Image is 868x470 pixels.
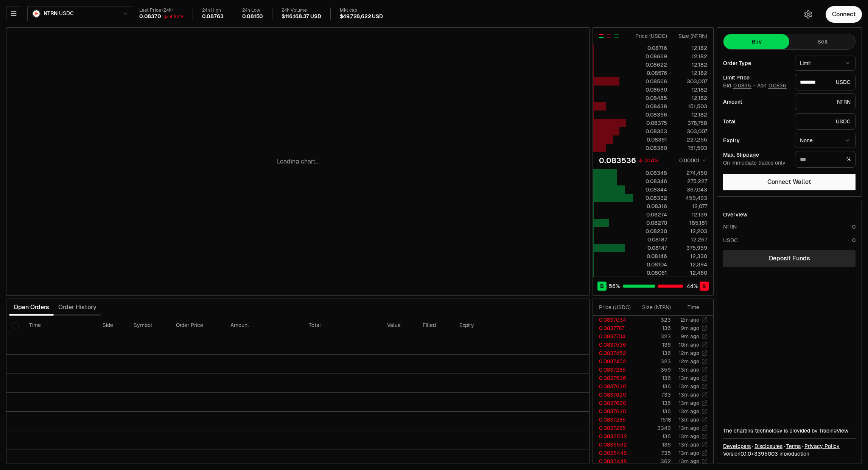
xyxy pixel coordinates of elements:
[44,10,58,17] span: NTRN
[634,316,671,324] td: 323
[757,82,787,89] span: Ask
[789,34,855,49] button: Sell
[674,236,707,243] div: 12,267
[633,211,667,218] div: 0.08274
[634,349,671,357] td: 136
[633,194,667,202] div: 0.08332
[593,440,634,449] td: 0.0836532
[679,391,699,398] time: 13m ago
[679,408,699,415] time: 13m ago
[674,103,707,110] div: 151,503
[9,300,54,315] button: Open Orders
[633,128,667,135] div: 0.08363
[723,250,856,267] a: Deposit Funds
[674,119,707,127] div: 378,758
[681,316,699,323] time: 2m ago
[633,44,667,52] div: 0.08716
[593,391,634,399] td: 0.0837620
[634,399,671,407] td: 136
[679,375,699,381] time: 13m ago
[593,366,634,374] td: 0.0837285
[593,399,634,407] td: 0.0837620
[723,211,748,218] div: Overview
[593,416,634,424] td: 0.0837285
[679,341,699,348] time: 10m ago
[381,316,417,335] th: Value
[795,93,856,110] div: NTRN
[679,358,699,365] time: 12m ago
[679,450,699,456] time: 13m ago
[795,133,856,148] button: None
[634,416,671,424] td: 1518
[633,69,667,77] div: 0.08576
[819,427,848,434] a: TradingView
[795,74,856,90] div: USDC
[723,160,789,167] div: On immediate trades only
[674,261,707,268] div: 12,394
[12,322,19,328] button: Select all
[633,136,667,143] div: 0.08361
[633,227,667,235] div: 0.08230
[679,350,699,356] time: 12m ago
[634,424,671,432] td: 3349
[795,56,856,71] button: Limit
[634,357,671,366] td: 323
[633,219,667,227] div: 0.08270
[674,69,707,77] div: 12,182
[723,152,789,157] div: Max. Slippage
[674,227,707,235] div: 12,203
[687,282,698,290] span: 44 %
[674,32,707,40] div: Size ( NTRN )
[723,442,751,450] a: Developers
[634,374,671,382] td: 136
[723,223,737,230] div: NTRN
[633,252,667,260] div: 0.08146
[202,8,224,13] div: 24h High
[754,442,782,450] a: Disclosures
[600,282,604,290] span: B
[633,94,667,102] div: 0.08485
[633,269,667,277] div: 0.08061
[613,33,619,39] button: Show Buy Orders Only
[723,75,789,80] div: Limit Price
[634,449,671,457] td: 735
[303,316,381,335] th: Total
[633,32,667,40] div: Price ( USDC )
[593,332,634,341] td: 0.0837704
[606,33,612,39] button: Show Sell Orders Only
[202,13,224,20] div: 0.08763
[644,157,658,164] div: 0.14%
[681,325,699,331] time: 9m ago
[340,8,383,13] div: Mkt cap
[640,303,671,311] div: Size ( NTRN )
[593,349,634,357] td: 0.0837452
[826,6,862,23] button: Connect
[453,316,524,335] th: Expiry
[282,8,321,13] div: 24h Volume
[723,119,789,124] div: Total
[733,82,752,89] button: 0.0835
[677,156,707,165] button: 0.00001
[634,324,671,332] td: 136
[768,82,787,89] button: 0.0836
[633,103,667,110] div: 0.08438
[674,177,707,185] div: 275,227
[679,416,699,423] time: 13m ago
[593,324,634,332] td: 0.0837787
[754,450,778,457] span: 339500309cc864c77353cf5e0cc491a1284ea678
[674,86,707,93] div: 12,182
[723,61,789,66] div: Order Type
[852,223,856,230] div: 0
[277,157,319,166] p: Loading chart...
[723,138,789,143] div: Expiry
[633,177,667,185] div: 0.08346
[633,144,667,152] div: 0.08360
[634,457,671,465] td: 362
[674,136,707,143] div: 227,255
[33,10,40,17] img: NTRN Logo
[593,316,634,324] td: 0.0837034
[170,14,184,20] div: 4.23%
[674,194,707,202] div: 459,493
[674,111,707,118] div: 12,182
[679,433,699,440] time: 13m ago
